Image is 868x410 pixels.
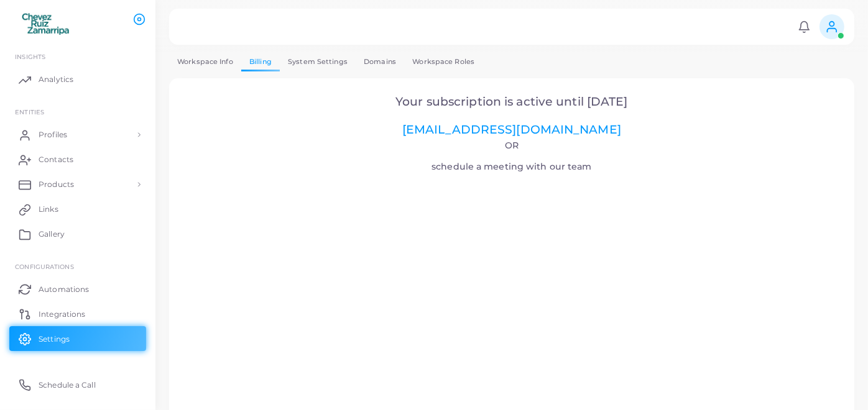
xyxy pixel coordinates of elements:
[39,129,67,140] span: Profiles
[356,53,404,71] a: Domains
[9,67,146,92] a: Analytics
[39,309,85,320] span: Integrations
[39,229,65,240] span: Gallery
[9,172,146,197] a: Products
[39,334,70,345] span: Settings
[9,122,146,147] a: Profiles
[39,284,89,295] span: Automations
[15,108,44,116] span: ENTITIES
[187,140,838,172] h4: schedule a meeting with our team
[9,326,146,351] a: Settings
[39,154,73,165] span: Contacts
[39,179,74,190] span: Products
[169,53,241,71] a: Workspace Info
[395,94,627,109] span: Your subscription is active until [DATE]
[9,276,146,301] a: Automations
[280,53,356,71] a: System Settings
[505,140,519,151] span: Or
[15,53,45,60] span: INSIGHTS
[15,263,74,270] span: Configurations
[9,197,146,222] a: Links
[241,53,280,71] a: Billing
[9,222,146,247] a: Gallery
[9,372,146,397] a: Schedule a Call
[39,380,96,391] span: Schedule a Call
[39,204,58,215] span: Links
[9,147,146,172] a: Contacts
[11,12,80,35] img: logo
[39,74,73,85] span: Analytics
[402,122,621,137] a: [EMAIL_ADDRESS][DOMAIN_NAME]
[9,301,146,326] a: Integrations
[404,53,482,71] a: Workspace Roles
